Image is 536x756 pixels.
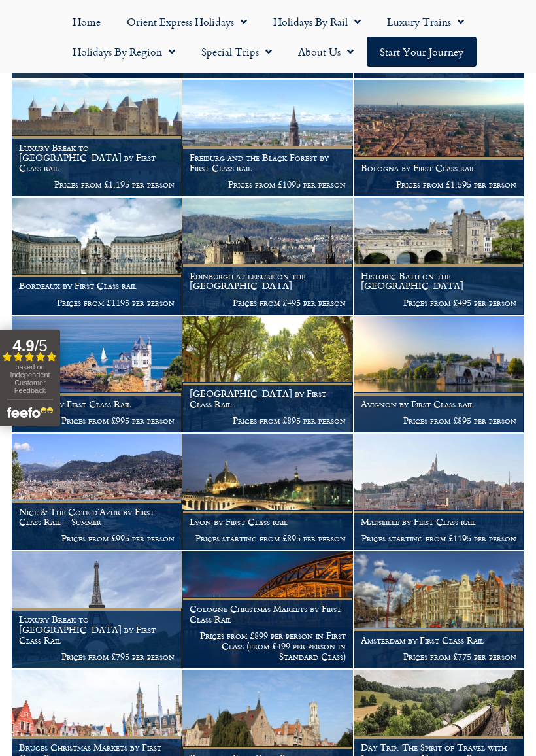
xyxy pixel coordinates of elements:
[285,37,367,67] a: About Us
[190,179,345,190] p: Prices from £1095 per person
[182,316,353,433] a: [GEOGRAPHIC_DATA] by First Class Rail Prices from £895 per person
[12,198,182,315] a: Bordeaux by First Class rail Prices from £1195 per person
[19,614,175,645] h1: Luxury Break to [GEOGRAPHIC_DATA] by First Class Rail
[12,434,182,551] a: Nice & The Côte d’Azur by First Class Rail – Summer Prices from £995 per person
[354,434,524,551] a: Marseille by First Class rail Prices starting from £1195 per person
[19,179,175,190] p: Prices from £1,195 per person
[190,298,345,308] p: Prices from £495 per person
[361,271,516,292] h1: Historic Bath on the [GEOGRAPHIC_DATA]
[182,551,353,668] a: Cologne Christmas Markets by First Class Rail Prices from £899 per person in First Class (from £4...
[361,163,516,173] h1: Bologna by First Class rail
[7,7,529,67] nav: Menu
[374,7,477,37] a: Luxury Trains
[12,316,182,433] a: Biarritz by First Class Rail Prices from £995 per person
[59,7,114,37] a: Home
[19,298,175,308] p: Prices from £1195 per person
[354,198,524,315] a: Historic Bath on the [GEOGRAPHIC_DATA] Prices from £495 per person
[19,651,175,662] p: Prices from £795 per person
[190,517,345,527] h1: Lyon by First Class rail
[354,316,524,433] a: Avignon by First Class rail Prices from £895 per person
[188,37,285,67] a: Special Trips
[19,399,175,409] h1: Biarritz by First Class Rail
[190,388,345,409] h1: [GEOGRAPHIC_DATA] by First Class Rail
[361,635,516,645] h1: Amsterdam by First Class Rail
[361,415,516,426] p: Prices from £895 per person
[361,651,516,662] p: Prices from £775 per person
[367,37,477,67] a: Start your Journey
[190,533,345,543] p: Prices starting from £895 per person
[190,152,345,173] h1: Freiburg and the Black Forest by First Class rail
[114,7,260,37] a: Orient Express Holidays
[182,434,353,551] a: Lyon by First Class rail Prices starting from £895 per person
[361,399,516,409] h1: Avignon by First Class rail
[361,298,516,308] p: Prices from £495 per person
[260,7,374,37] a: Holidays by Rail
[190,630,345,661] p: Prices from £899 per person in First Class (from £499 per person in Standard Class)
[19,507,175,528] h1: Nice & The Côte d’Azur by First Class Rail – Summer
[12,80,182,197] a: Luxury Break to [GEOGRAPHIC_DATA] by First Class rail Prices from £1,195 per person
[361,533,516,543] p: Prices starting from £1195 per person
[361,517,516,527] h1: Marseille by First Class rail
[59,37,188,67] a: Holidays by Region
[182,80,353,197] a: Freiburg and the Black Forest by First Class rail Prices from £1095 per person
[19,281,175,291] h1: Bordeaux by First Class rail
[190,271,345,292] h1: Edinburgh at leisure on the [GEOGRAPHIC_DATA]
[19,533,175,543] p: Prices from £995 per person
[19,415,175,426] p: Prices from £995 per person
[361,179,516,190] p: Prices from £1,595 per person
[354,80,524,197] a: Bologna by First Class rail Prices from £1,595 per person
[354,551,524,668] a: Amsterdam by First Class Rail Prices from £775 per person
[19,143,175,173] h1: Luxury Break to [GEOGRAPHIC_DATA] by First Class rail
[190,415,345,426] p: Prices from £895 per person
[182,198,353,315] a: Edinburgh at leisure on the [GEOGRAPHIC_DATA] Prices from £495 per person
[12,551,182,668] a: Luxury Break to [GEOGRAPHIC_DATA] by First Class Rail Prices from £795 per person
[190,604,345,625] h1: Cologne Christmas Markets by First Class Rail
